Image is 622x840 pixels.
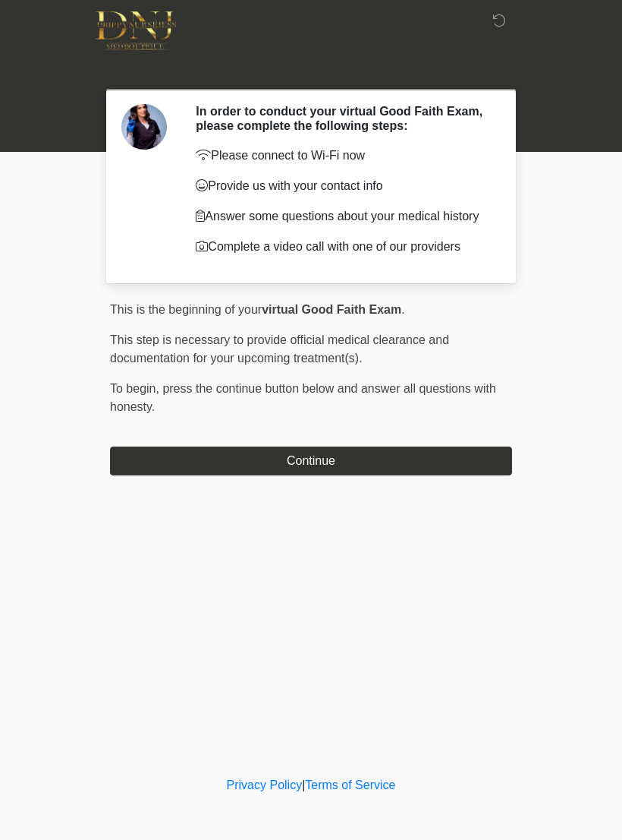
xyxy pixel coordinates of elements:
[99,55,523,83] h1: ‎ ‎
[95,11,176,50] img: DNJ Med Boutique Logo
[110,333,449,365] span: This step is necessary to provide official medical clearance and documentation for your upcoming ...
[196,238,489,256] p: Complete a video call with one of our providers
[196,147,489,165] p: Please connect to Wi-Fi now
[227,778,303,791] a: Privacy Policy
[401,303,404,316] span: .
[110,382,162,395] span: To begin,
[302,778,305,791] a: |
[305,778,395,791] a: Terms of Service
[110,382,496,413] span: press the continue button below and answer all questions with honesty.
[196,177,489,195] p: Provide us with your contact info
[121,104,167,150] img: Agent Avatar
[110,447,512,475] button: Continue
[110,303,262,316] span: This is the beginning of your
[262,303,401,316] strong: virtual Good Faith Exam
[196,207,489,226] p: Answer some questions about your medical history
[196,104,489,133] h2: In order to conduct your virtual Good Faith Exam, please complete the following steps:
